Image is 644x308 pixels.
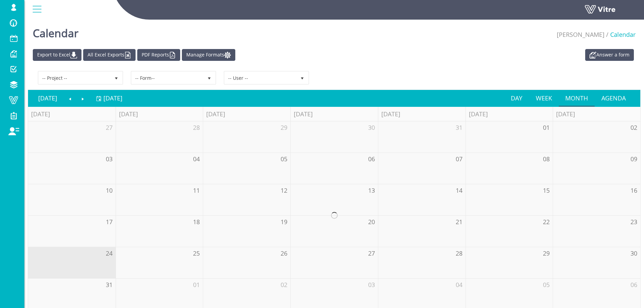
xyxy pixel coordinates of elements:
span: select [110,72,122,84]
a: Next [76,90,89,106]
th: [DATE] [378,107,466,121]
img: cal_download.png [70,52,77,58]
a: Answer a form [585,49,634,61]
span: select [203,72,215,84]
a: Week [529,90,559,106]
a: All Excel Exports [83,49,136,61]
th: [DATE] [290,107,378,121]
span: [DATE] [103,94,122,102]
a: Manage Formats [182,49,235,61]
a: Agenda [595,90,633,106]
a: Month [559,90,595,106]
a: Previous [64,90,77,106]
img: cal_excel.png [124,52,131,58]
span: -- User -- [224,72,296,84]
th: [DATE] [28,107,116,121]
img: cal_settings.png [224,52,231,58]
img: appointment_white2.png [590,52,596,58]
th: [DATE] [553,107,640,121]
th: [DATE] [466,107,553,121]
img: cal_pdf.png [169,52,176,58]
span: -- Project -- [39,72,110,84]
a: PDF Reports [137,49,180,61]
a: [DATE] [96,90,122,106]
span: -- Form-- [132,72,203,84]
span: select [296,72,308,84]
li: Calendar [604,30,636,39]
th: [DATE] [203,107,290,121]
h1: Calendar [33,17,78,46]
a: Export to Excel [33,49,81,61]
a: [DATE] [31,90,64,106]
a: [PERSON_NAME] [557,30,604,39]
th: [DATE] [116,107,203,121]
a: Day [504,90,529,106]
